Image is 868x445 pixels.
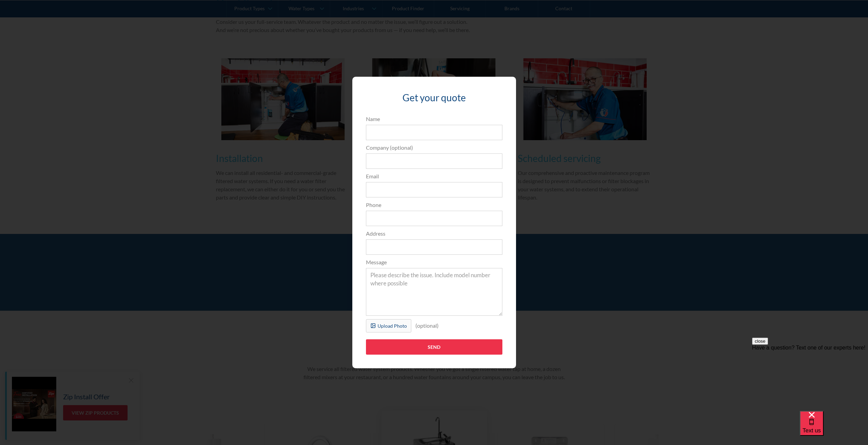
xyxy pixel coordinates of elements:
label: Name [366,115,502,123]
label: Company (optional) [366,144,502,152]
iframe: podium webchat widget bubble [800,411,868,445]
label: Email [366,172,502,180]
div: Upload Photo [378,322,407,329]
label: Message [366,258,502,266]
label: Address [366,229,502,238]
h3: Get your quote [366,90,502,105]
label: Upload Photo [366,319,411,333]
label: Phone [366,201,502,209]
form: Popup Form Servicing [363,115,506,362]
input: Send [366,339,502,355]
div: (optional) [411,319,443,332]
iframe: podium webchat widget prompt [752,338,868,419]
